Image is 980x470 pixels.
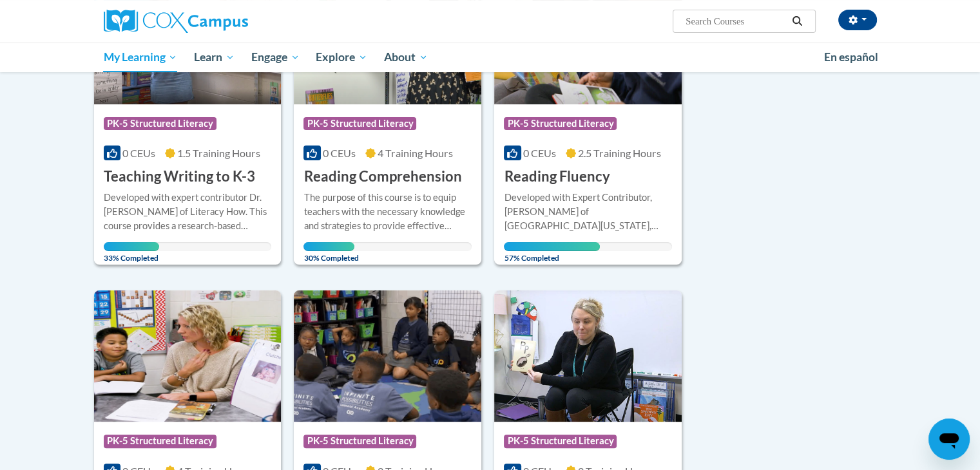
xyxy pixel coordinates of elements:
input: Search Courses [684,14,787,29]
button: Account Settings [838,10,877,30]
a: Explore [307,42,376,72]
a: Cox Campus [104,10,349,33]
span: 30% Completed [303,242,354,263]
span: PK-5 Structured Literacy [303,117,416,130]
h3: Teaching Writing to K-3 [104,167,255,187]
span: 2.5 Training Hours [578,147,661,159]
span: 4 Training Hours [378,147,453,159]
span: 0 CEUs [122,147,155,159]
div: The purpose of this course is to equip teachers with the necessary knowledge and strategies to pr... [303,191,472,233]
iframe: Button to launch messaging window [928,418,970,460]
button: Search [787,14,807,29]
span: Learn [194,50,235,65]
div: Your progress [104,242,159,251]
div: Developed with Expert Contributor, [PERSON_NAME] of [GEOGRAPHIC_DATA][US_STATE], [GEOGRAPHIC_DATA... [504,191,672,233]
div: Your progress [303,242,354,251]
a: My Learning [95,42,186,72]
span: Engage [251,50,300,65]
span: My Learning [103,50,177,65]
span: Explore [316,50,367,65]
img: Course Logo [494,290,682,422]
a: Engage [243,42,308,72]
a: Learn [186,42,243,72]
a: About [376,42,436,72]
span: PK-5 Structured Literacy [504,117,617,130]
div: Developed with expert contributor Dr. [PERSON_NAME] of Literacy How. This course provides a resea... [104,191,272,233]
img: Cox Campus [104,10,248,33]
span: 0 CEUs [323,147,356,159]
img: Course Logo [94,290,282,422]
span: PK-5 Structured Literacy [504,435,617,447]
span: 0 CEUs [523,147,556,159]
span: PK-5 Structured Literacy [104,117,216,130]
span: PK-5 Structured Literacy [104,435,216,447]
a: En español [816,44,887,71]
span: PK-5 Structured Literacy [303,435,416,447]
h3: Reading Fluency [504,167,610,187]
span: 33% Completed [104,242,159,263]
span: En español [824,50,878,64]
div: Your progress [504,242,600,251]
h3: Reading Comprehension [303,167,461,187]
img: Course Logo [294,290,481,422]
span: 1.5 Training Hours [177,147,260,159]
span: 57% Completed [504,242,600,263]
span: About [384,50,428,65]
div: Main menu [84,42,896,72]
